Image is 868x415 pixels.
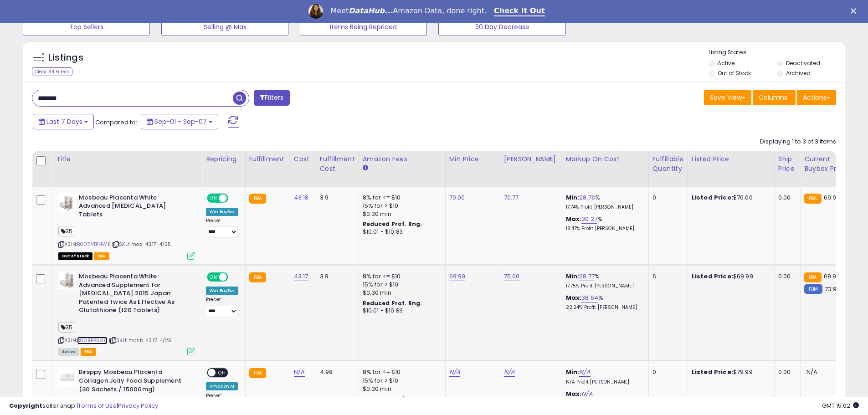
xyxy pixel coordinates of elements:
[581,293,598,302] a: 38.64
[566,204,642,210] p: 17.74% Profit [PERSON_NAME]
[208,273,219,281] span: ON
[320,194,352,202] div: 3.9
[58,272,77,289] img: 41hbwen4J+L._SL40_.jpg
[566,193,580,202] b: Min:
[709,48,845,57] p: Listing States:
[692,154,770,164] div: Listed Price
[566,154,645,164] div: Markup on Cost
[822,401,859,410] span: 2025-09-15 15:02 GMT
[804,284,822,294] small: FBM
[9,402,158,410] div: seller snap | |
[449,193,465,202] a: 70.00
[438,18,565,36] button: 30 Day Decrease
[58,194,77,212] img: 41Z4CH6mL8L._SL40_.jpg
[330,6,487,15] div: Meet Amazon Data, done right.
[652,368,681,376] div: 0
[320,272,352,281] div: 3.9
[48,51,83,64] h5: Listings
[249,272,266,282] small: FBA
[566,283,642,289] p: 17.75% Profit [PERSON_NAME]
[363,377,438,385] div: 15% for > $10
[566,225,642,232] p: 18.47% Profit [PERSON_NAME]
[349,6,393,15] i: DataHub...
[363,154,442,164] div: Amazon Fees
[504,272,520,281] a: 75.00
[692,272,733,281] b: Listed Price:
[566,379,642,385] p: N/A Profit [PERSON_NAME]
[363,307,438,315] div: $10.01 - $10.83
[56,154,198,164] div: Title
[33,114,94,129] button: Last 7 Days
[161,18,288,36] button: Selling @ Max
[154,117,207,126] span: Sep-01 - Sep-07
[562,151,648,187] th: The percentage added to the cost of goods (COGS) that forms the calculator for Min & Max prices.
[363,272,438,281] div: 8% for <= $10
[363,368,438,376] div: 8% for <= $10
[825,285,841,293] span: 73.99
[363,220,422,228] b: Reduced Prof. Rng.
[206,382,238,390] div: Amazon AI
[208,194,219,202] span: ON
[581,215,597,224] a: 30.27
[566,194,642,210] div: %
[81,348,96,356] span: FBA
[363,210,438,218] div: $0.30 min
[320,154,355,174] div: Fulfillment Cost
[566,272,580,281] b: Min:
[718,69,751,77] label: Out of Stock
[579,193,595,202] a: 28.76
[206,208,238,216] div: Win BuyBox
[704,90,751,105] button: Save View
[363,194,438,202] div: 8% for <= $10
[109,337,172,344] span: | SKU: mosb-43.17-4/25
[206,218,238,238] div: Preset:
[23,18,150,36] button: Top Sellers
[294,154,312,164] div: Cost
[206,287,238,295] div: Win BuyBox
[79,194,190,221] b: Mosbeau Placenta White Advanced [MEDICAL_DATA] Tablets
[112,241,171,248] span: | SKU: mos-43.17-4/25
[363,202,438,210] div: 15% for > $10
[294,193,309,202] a: 43.18
[652,154,684,174] div: Fulfillable Quantity
[692,272,767,281] div: $69.99
[249,194,266,204] small: FBA
[778,194,793,202] div: 0.00
[58,194,195,259] div: ASIN:
[566,294,642,311] div: %
[806,368,817,376] span: N/A
[79,368,190,396] b: Birsppy Mosbeau Placenta Collagen Jelly Food Supplement (30 Sachets / 15000mg)
[227,273,241,281] span: OFF
[566,215,642,232] div: %
[504,368,515,377] a: N/A
[778,154,796,174] div: Ship Price
[778,368,793,376] div: 0.00
[79,272,190,317] b: Mosbeau Placenta White Advanced Supplement for [MEDICAL_DATA] 2015 Japan Patented Twice As Effect...
[363,299,422,307] b: Reduced Prof. Rng.
[504,193,519,202] a: 70.77
[566,272,642,289] div: %
[363,281,438,289] div: 15% for > $10
[227,194,241,202] span: OFF
[308,4,323,19] img: Profile image for Georgie
[759,93,787,102] span: Columns
[249,368,266,378] small: FBA
[579,368,590,377] a: N/A
[692,368,733,376] b: Listed Price:
[449,154,496,164] div: Min Price
[58,272,195,354] div: ASIN:
[652,272,681,281] div: 6
[77,337,108,344] a: B00RPP5KI0
[58,252,92,260] span: All listings that are currently out of stock and unavailable for purchase on Amazon
[566,215,582,223] b: Max:
[363,164,368,172] small: Amazon Fees.
[363,228,438,236] div: $10.01 - $10.83
[32,67,72,76] div: Clear All Filters
[78,401,117,410] a: Terms of Use
[449,272,466,281] a: 69.99
[118,401,158,410] a: Privacy Policy
[206,154,241,164] div: Repricing
[300,18,427,36] button: Items Being Repriced
[449,368,460,377] a: N/A
[692,194,767,202] div: $70.00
